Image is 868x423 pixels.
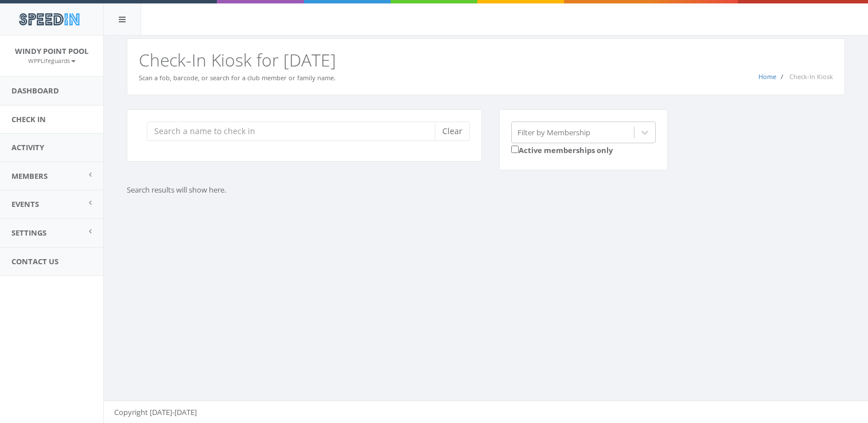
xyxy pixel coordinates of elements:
span: Windy Point Pool [15,46,88,56]
h2: Check-In Kiosk for [DATE] [139,50,833,69]
a: WPPLifeguards [28,55,76,65]
span: Settings [11,228,46,238]
div: Filter by Membership [517,127,590,138]
small: Scan a fob, barcode, or search for a club member or family name. [139,73,336,82]
a: Home [758,72,776,81]
img: speedin_logo.png [13,9,85,30]
input: Active memberships only [511,146,519,153]
button: Clear [435,122,470,141]
span: Events [11,199,39,209]
span: Contact Us [11,256,59,267]
span: Members [11,171,48,181]
p: Search results will show here. [127,185,660,195]
label: Active memberships only [511,143,613,156]
span: Check-In Kiosk [789,72,833,81]
input: Search a name to check in [147,122,443,141]
small: WPPLifeguards [28,57,76,65]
